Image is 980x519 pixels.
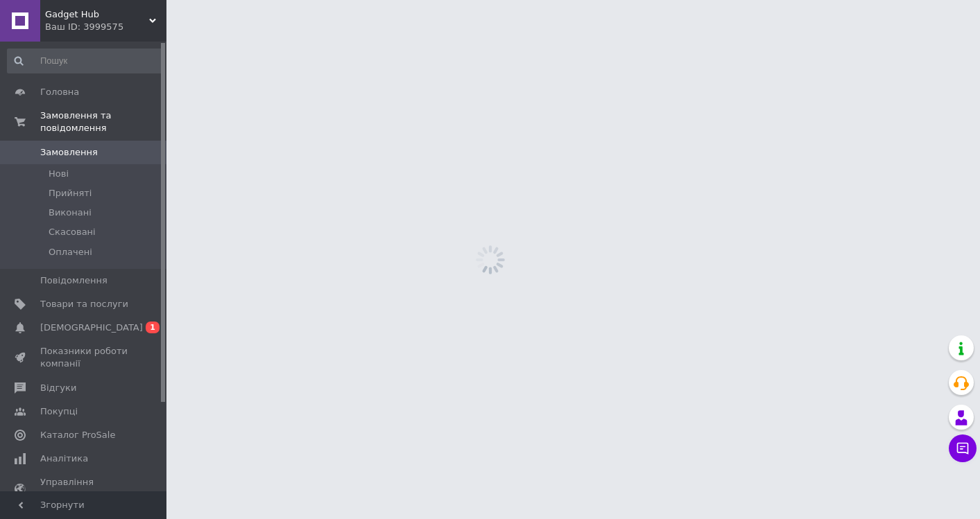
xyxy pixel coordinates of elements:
[49,226,96,238] span: Скасовані
[40,298,128,310] span: Товари та послуги
[40,345,128,370] span: Показники роботи компанії
[40,429,115,441] span: Каталог ProSale
[40,405,78,418] span: Покупці
[45,8,149,21] span: Gadget Hub
[49,168,69,180] span: Нові
[40,476,128,501] span: Управління сайтом
[49,187,92,200] span: Прийняті
[40,322,143,334] span: [DEMOGRAPHIC_DATA]
[7,49,164,73] input: Пошук
[949,434,977,462] button: Чат з покупцем
[146,322,160,333] span: 1
[40,382,76,394] span: Відгуки
[45,21,166,33] div: Ваш ID: 3999575
[40,452,88,465] span: Аналітика
[49,206,92,219] span: Виконані
[40,274,108,287] span: Повідомлення
[40,146,98,159] span: Замовлення
[40,109,166,134] span: Замовлення та повідомлення
[40,86,79,98] span: Головна
[49,246,92,258] span: Оплачені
